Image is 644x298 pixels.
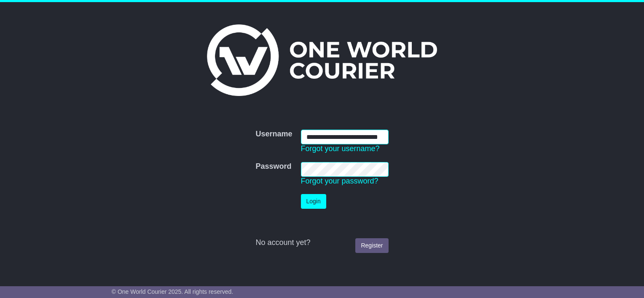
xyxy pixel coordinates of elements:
[255,238,388,247] div: No account yet?
[255,162,291,171] label: Password
[301,194,326,209] button: Login
[301,144,380,153] a: Forgot your username?
[301,177,378,185] a: Forgot your password?
[255,130,292,139] label: Username
[112,288,233,295] span: © One World Courier 2025. All rights reserved.
[355,238,388,253] a: Register
[207,24,437,96] img: One World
